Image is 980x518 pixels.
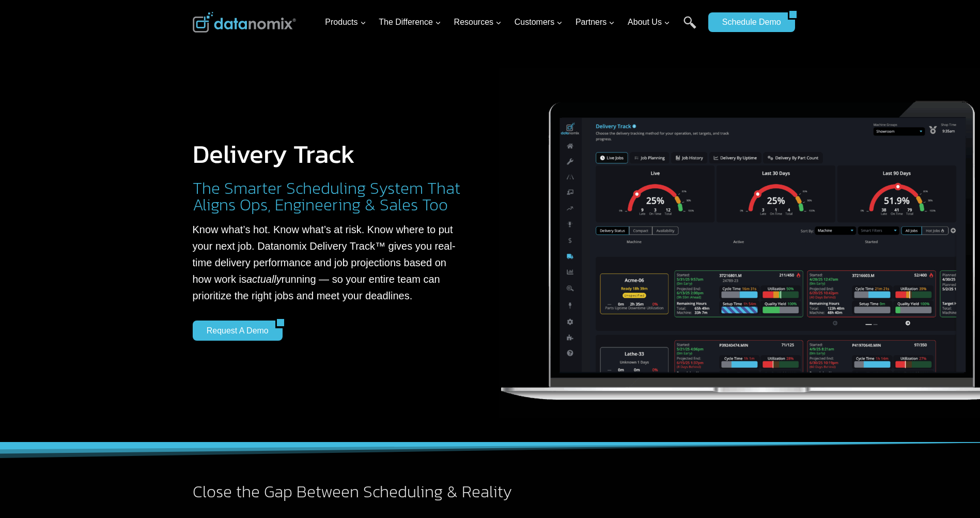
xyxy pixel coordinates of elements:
[575,16,615,29] span: Partners
[193,221,466,304] p: Know what’s hot. Know what’s at risk. Know where to put your next job. Datanomix Delivery Track™ ...
[379,16,441,29] span: The Difference
[193,12,296,33] img: Datanomix
[708,12,788,32] a: Schedule Demo
[454,16,502,29] span: Resources
[246,273,282,285] em: actually
[193,141,466,167] h1: Delivery Track
[628,16,670,29] span: About Us
[325,16,366,29] span: Products
[193,180,466,213] h2: The Smarter Scheduling System That Aligns Ops, Engineering & Sales Too
[321,6,703,39] nav: Primary Navigation
[683,16,696,39] a: Search
[193,483,763,500] h2: Close the Gap Between Scheduling & Reality
[193,321,275,340] a: Request a Demo
[515,16,563,29] span: Customers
